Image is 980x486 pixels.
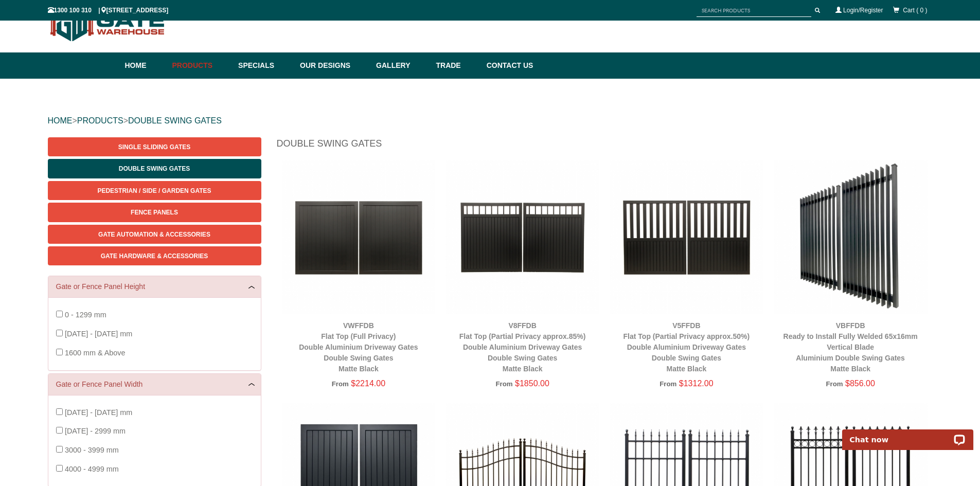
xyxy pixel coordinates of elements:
a: DOUBLE SWING GATES [128,116,222,125]
img: V5FFDB - Flat Top (Partial Privacy approx.50%) - Double Aluminium Driveway Gates - Double Swing G... [610,160,763,314]
span: [DATE] - [DATE] mm [65,408,132,417]
span: $1850.00 [515,379,549,388]
a: Fence Panels [48,203,261,222]
span: 3000 - 3999 mm [65,446,119,454]
span: Double Swing Gates [119,165,190,172]
a: PRODUCTS [77,116,123,125]
a: Our Designs [295,52,371,79]
span: Gate Automation & Accessories [98,231,210,238]
a: Login/Register [843,7,883,14]
span: [DATE] - 2999 mm [65,427,126,435]
img: VWFFDB - Flat Top (Full Privacy) - Double Aluminium Driveway Gates - Double Swing Gates - Matte B... [282,160,436,314]
span: $1312.00 [679,379,714,388]
a: Single Sliding Gates [48,137,261,156]
span: $2214.00 [351,379,385,388]
span: From [332,380,349,388]
a: Gallery [371,52,431,79]
span: 4000 - 4999 mm [65,465,119,473]
a: Contact Us [482,52,533,79]
span: 1300 100 310 | [STREET_ADDRESS] [48,7,169,14]
span: 0 - 1299 mm [65,311,106,319]
span: From [495,380,512,388]
span: Fence Panels [131,209,178,216]
a: Double Swing Gates [48,159,261,178]
a: Gate or Fence Panel Height [56,281,253,292]
a: V5FFDBFlat Top (Partial Privacy approx.50%)Double Aluminium Driveway GatesDouble Swing GatesMatte... [623,321,750,373]
a: VBFFDBReady to Install Fully Welded 65x16mm Vertical BladeAluminium Double Swing GatesMatte Black [783,321,918,373]
a: Home [125,52,167,79]
span: 1600 mm & Above [65,349,126,357]
input: SEARCH PRODUCTS [697,4,811,17]
span: $856.00 [845,379,875,388]
a: V8FFDBFlat Top (Partial Privacy approx.85%)Double Aluminium Driveway GatesDouble Swing GatesMatte... [459,321,586,373]
a: VWFFDBFlat Top (Full Privacy)Double Aluminium Driveway GatesDouble Swing GatesMatte Black [299,321,418,373]
span: [DATE] - [DATE] mm [65,330,132,338]
a: Specials [233,52,295,79]
span: Pedestrian / Side / Garden Gates [97,187,211,194]
a: Trade [431,52,481,79]
a: Pedestrian / Side / Garden Gates [48,181,261,200]
span: Cart ( 0 ) [903,7,927,14]
img: V8FFDB - Flat Top (Partial Privacy approx.85%) - Double Aluminium Driveway Gates - Double Swing G... [446,160,599,314]
span: Single Sliding Gates [118,143,190,151]
a: Gate Hardware & Accessories [48,246,261,265]
span: From [660,380,676,388]
a: Products [167,52,234,79]
iframe: LiveChat chat widget [835,418,980,450]
h1: Double Swing Gates [277,137,933,155]
a: HOME [48,116,73,125]
img: VBFFDB - Ready to Install Fully Welded 65x16mm Vertical Blade - Aluminium Double Swing Gates - Ma... [774,160,928,314]
span: From [826,380,843,388]
span: Gate Hardware & Accessories [101,253,208,260]
a: Gate or Fence Panel Width [56,379,253,390]
div: > > [48,104,933,137]
a: Gate Automation & Accessories [48,225,261,244]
